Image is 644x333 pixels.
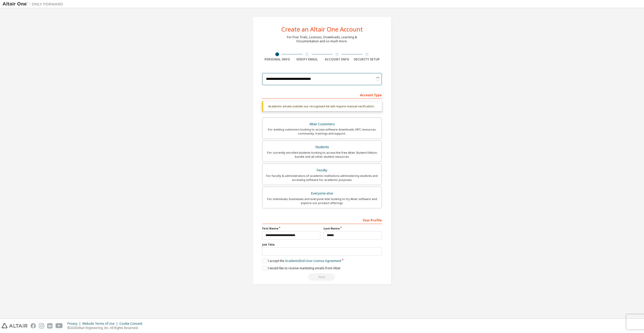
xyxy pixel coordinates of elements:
[119,322,145,326] div: Cookie Consent
[67,326,145,330] p: © 2025 Altair Engineering, Inc. All Rights Reserved.
[56,323,63,328] img: youtube.svg
[265,174,379,182] div: For faculty & administrators of academic institutions administering students and accessing softwa...
[262,273,382,281] div: Please wait while checking email ...
[281,26,363,32] div: Create an Altair One Account
[322,57,352,61] div: Account Info
[31,323,36,328] img: facebook.svg
[262,57,292,61] div: Personal Info
[265,151,379,159] div: For currently enrolled students looking to access the free Altair Student Edition bundle and all ...
[265,197,379,205] div: For individuals, businesses and everyone else looking to try Altair software and explore our prod...
[262,243,382,247] label: Job Title
[39,323,44,328] img: instagram.svg
[262,101,382,111] div: Academic emails outside our recognised list will require manual verification.
[262,259,341,263] label: I accept the
[262,266,341,270] label: I would like to receive marketing emails from Altair
[292,57,322,61] div: Verify Email
[265,144,379,151] div: Students
[265,167,379,174] div: Faculty
[265,127,379,136] div: For existing customers looking to access software downloads, HPC resources, community, trainings ...
[67,322,82,326] div: Privacy
[287,35,357,43] div: For Free Trials, Licenses, Downloads, Learning & Documentation and so much more.
[2,323,28,328] img: altair_logo.svg
[262,91,382,99] div: Account Type
[352,57,382,61] div: Security Setup
[82,322,119,326] div: Website Terms of Use
[3,2,66,7] img: Altair One
[265,190,379,197] div: Everyone else
[265,121,379,128] div: Altair Customers
[324,226,382,230] label: Last Name
[47,323,52,328] img: linkedin.svg
[262,226,320,230] label: First Name
[262,216,382,224] div: Your Profile
[285,259,341,263] a: Academic End-User License Agreement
